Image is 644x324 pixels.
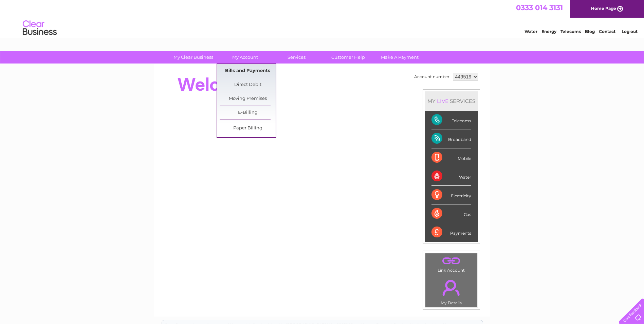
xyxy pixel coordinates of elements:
[425,91,478,111] div: MY SERVICES
[165,51,221,64] a: My Clear Business
[431,204,471,223] div: Gas
[217,51,273,64] a: My Account
[436,98,450,104] div: LIVE
[622,29,638,34] a: Log out
[162,4,483,33] div: Clear Business is a trading name of Verastar Limited (registered in [GEOGRAPHIC_DATA] No. 3667643...
[220,106,276,120] a: E-Billing
[427,276,476,300] a: .
[425,253,478,274] td: Link Account
[425,274,478,307] td: My Details
[431,129,471,148] div: Broadband
[431,111,471,129] div: Telecoms
[525,29,537,34] a: Water
[427,255,476,267] a: .
[431,167,471,186] div: Water
[412,71,451,83] td: Account number
[431,148,471,167] div: Mobile
[560,29,581,34] a: Telecoms
[585,29,595,34] a: Blog
[220,64,276,78] a: Bills and Payments
[220,78,276,92] a: Direct Debit
[220,92,276,106] a: Moving Premises
[269,51,325,64] a: Services
[431,186,471,204] div: Electricity
[220,122,276,135] a: Paper Billing
[320,51,376,64] a: Customer Help
[516,3,563,12] a: 0333 014 3131
[599,29,615,34] a: Contact
[372,51,428,64] a: Make A Payment
[22,18,57,38] img: logo.png
[541,29,556,34] a: Energy
[431,223,471,241] div: Payments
